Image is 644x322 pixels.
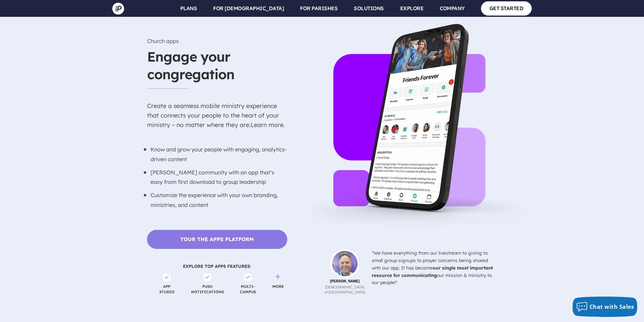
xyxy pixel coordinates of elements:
span: APP STUDIO [147,274,186,304]
span: PUSH NOTIFICATIONS [188,274,227,304]
a: GET STARTED [481,1,532,15]
h6: Church apps [147,35,287,47]
p: Create a seamless mobile ministry experience that connects your people to the heart of your minis... [147,94,287,141]
p: [DEMOGRAPHIC_DATA] of [GEOGRAPHIC_DATA] [324,278,365,295]
b: [PERSON_NAME] [324,278,365,285]
li: Customize the experience with your own branding, ministries, and content [147,187,287,210]
button: Chat with Sales [573,297,638,317]
a: MORE [272,284,284,289]
li: Know and grow your people with engaging, analytics-driven content [147,141,287,164]
h3: Engage your congregation [147,48,287,88]
b: our single most important resource for communicating [372,265,493,278]
span: EXPLORE TOP APPS FEATURES: [147,249,287,274]
span: MULTI- CAMPUS [228,274,268,304]
a: Tour the Apps Platform [147,230,287,249]
a: Learn more. [251,121,285,128]
span: Chat with Sales [590,303,634,310]
li: [PERSON_NAME] community with an app that’s easy from first download to group leadership [147,164,287,187]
